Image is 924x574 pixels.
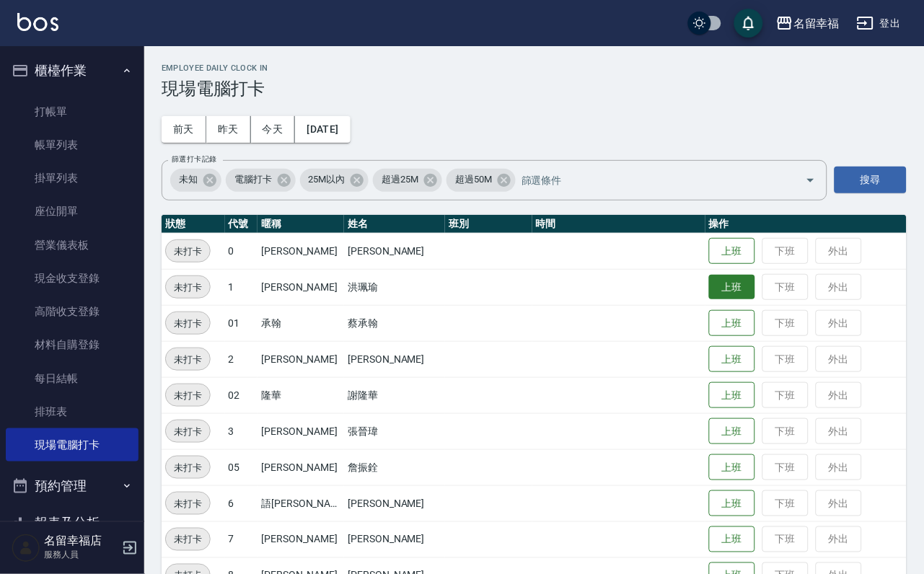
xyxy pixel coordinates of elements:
td: 謝隆華 [344,377,445,413]
button: 昨天 [206,116,251,143]
button: 上班 [709,310,755,337]
td: 05 [225,449,258,485]
span: 未打卡 [166,424,210,439]
th: 操作 [705,215,907,234]
button: Open [799,169,822,192]
h2: Employee Daily Clock In [162,63,907,73]
td: 語[PERSON_NAME] [258,485,344,521]
button: 上班 [709,275,755,300]
a: 掛單列表 [6,162,138,195]
span: 未打卡 [166,388,210,403]
button: 前天 [162,116,206,143]
div: 超過25M [373,169,442,192]
a: 帳單列表 [6,128,138,162]
td: [PERSON_NAME] [344,485,445,521]
h5: 名留幸福店 [44,534,118,549]
td: [PERSON_NAME] [258,233,344,269]
h3: 現場電腦打卡 [162,79,907,99]
td: 承翰 [258,305,344,341]
th: 狀態 [162,215,225,234]
span: 25M以內 [300,172,354,187]
a: 打帳單 [6,95,138,128]
button: 搜尋 [835,167,907,193]
button: 今天 [251,116,296,143]
a: 每日結帳 [6,362,138,395]
td: 02 [225,377,258,413]
button: 上班 [709,418,755,445]
a: 座位開單 [6,195,138,228]
td: 0 [225,233,258,269]
label: 篩選打卡記錄 [172,154,217,164]
th: 班別 [445,215,532,234]
img: Person [12,534,40,562]
span: 未知 [170,172,206,187]
div: 超過50M [446,169,516,192]
button: 上班 [709,526,755,553]
td: 詹振銓 [344,449,445,485]
td: 6 [225,485,258,521]
span: 超過25M [373,172,427,187]
span: 超過50M [446,172,501,187]
td: [PERSON_NAME] [258,413,344,449]
td: [PERSON_NAME] [344,341,445,377]
td: 張晉瑋 [344,413,445,449]
a: 現金收支登錄 [6,262,138,295]
th: 時間 [532,215,705,234]
button: 登出 [851,10,907,37]
span: 未打卡 [166,532,210,547]
p: 服務人員 [44,549,118,562]
th: 代號 [225,215,258,234]
td: 3 [225,413,258,449]
td: 2 [225,341,258,377]
a: 材料自購登錄 [6,328,138,361]
td: 隆華 [258,377,344,413]
div: 名留幸福 [793,14,840,32]
a: 營業儀表板 [6,229,138,262]
button: 預約管理 [6,467,138,505]
span: 電腦打卡 [226,172,281,187]
td: 洪珮瑜 [344,269,445,305]
a: 排班表 [6,395,138,428]
div: 25M以內 [300,169,369,192]
span: 未打卡 [166,496,210,511]
span: 未打卡 [166,460,210,475]
button: 上班 [709,238,755,265]
button: 上班 [709,454,755,481]
div: 電腦打卡 [226,169,296,192]
button: 報表及分析 [6,505,138,542]
a: 現場電腦打卡 [6,428,138,462]
td: [PERSON_NAME] [258,449,344,485]
span: 未打卡 [166,280,210,295]
button: 上班 [709,490,755,517]
button: [DATE] [295,116,350,143]
button: 櫃檯作業 [6,52,138,89]
td: [PERSON_NAME] [258,521,344,557]
div: 未知 [170,169,221,192]
td: [PERSON_NAME] [344,233,445,269]
a: 高階收支登錄 [6,295,138,328]
span: 未打卡 [166,352,210,367]
td: [PERSON_NAME] [258,341,344,377]
button: 上班 [709,346,755,373]
td: 01 [225,305,258,341]
button: save [734,9,763,37]
td: [PERSON_NAME] [258,269,344,305]
img: Logo [17,13,58,31]
td: 1 [225,269,258,305]
th: 暱稱 [258,215,344,234]
span: 未打卡 [166,316,210,331]
input: 篩選條件 [518,167,780,193]
span: 未打卡 [166,244,210,259]
td: 蔡承翰 [344,305,445,341]
td: [PERSON_NAME] [344,521,445,557]
button: 上班 [709,382,755,409]
td: 7 [225,521,258,557]
th: 姓名 [344,215,445,234]
button: 名留幸福 [770,9,845,38]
